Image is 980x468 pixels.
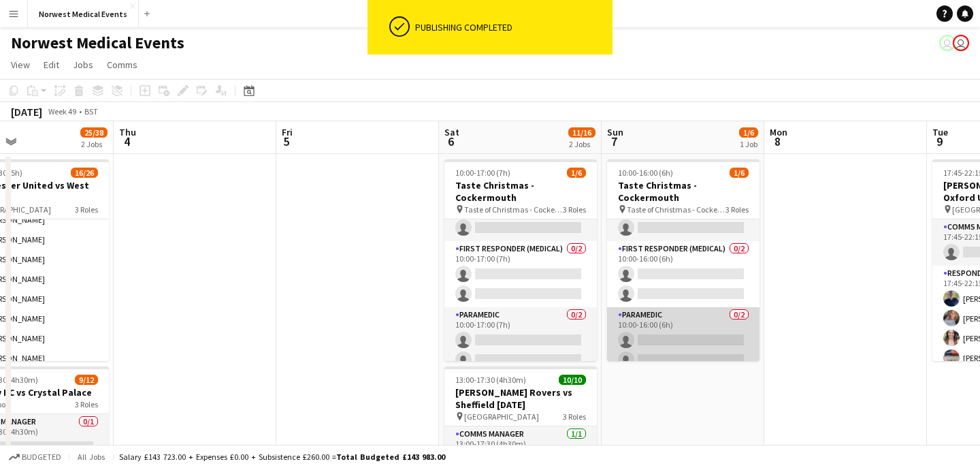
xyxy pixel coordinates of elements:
span: Edit [44,59,59,71]
span: Taste of Christmas - Cockermouth [464,204,563,215]
span: 11/16 [568,127,595,138]
span: 6 [442,134,459,149]
app-card-role: Paramedic0/210:00-16:00 (6h) [607,307,759,373]
div: 2 Jobs [569,139,595,149]
a: Comms [101,56,143,74]
span: Sat [444,126,459,138]
button: Norwest Medical Events [28,1,139,27]
span: Fri [282,126,293,138]
a: Edit [38,56,65,74]
span: 3 Roles [725,204,749,215]
div: BST [84,106,98,116]
div: Publishing completed [415,21,607,33]
div: 2 Jobs [81,139,107,149]
div: [DATE] [11,105,42,119]
span: 1/6 [739,127,758,138]
span: 10/10 [559,375,586,385]
span: 8 [768,134,787,149]
app-job-card: 10:00-17:00 (7h)1/6Taste Christmas - Cockermouth Taste of Christmas - Cockermouth3 RolesEmergency... [444,159,597,361]
span: All jobs [75,452,108,462]
span: View [11,59,30,71]
span: Budgeted [22,452,61,462]
span: 5 [280,134,293,149]
h3: Taste Christmas - Cockermouth [607,179,759,204]
span: 3 Roles [75,204,98,215]
span: Week 49 [45,106,79,116]
span: 4 [117,134,136,149]
div: Salary £143 723.00 + Expenses £0.00 + Subsistence £260.00 = [119,452,445,462]
span: 1/6 [730,168,749,178]
span: 16/26 [71,168,98,178]
span: 13:00-17:30 (4h30m) [455,375,526,385]
span: 9/12 [75,375,98,385]
app-user-avatar: Rory Murphy [953,35,969,51]
span: 3 Roles [563,204,586,215]
span: Total Budgeted £143 983.00 [336,452,445,462]
a: View [5,56,35,74]
h1: Norwest Medical Events [11,33,184,53]
span: 10:00-16:00 (6h) [618,168,673,178]
h3: Taste Christmas - Cockermouth [444,179,597,204]
span: 3 Roles [563,411,586,422]
div: 1 Job [740,139,757,149]
span: Tue [932,126,948,138]
app-card-role: First Responder (Medical)0/210:00-16:00 (6h) [607,241,759,307]
span: Taste of Christmas - Cockermouth [627,204,725,215]
a: Jobs [67,56,99,74]
span: Jobs [73,59,93,71]
span: 7 [605,134,623,149]
span: 3 Roles [75,399,98,409]
button: Budgeted [7,450,63,465]
span: [GEOGRAPHIC_DATA] [464,411,539,422]
span: 9 [930,134,948,149]
app-user-avatar: Rory Murphy [939,35,955,51]
span: Thu [119,126,136,138]
span: 10:00-17:00 (7h) [455,168,510,178]
span: Sun [607,126,623,138]
span: 1/6 [567,168,586,178]
app-card-role: Paramedic0/210:00-17:00 (7h) [444,307,597,373]
app-job-card: 10:00-16:00 (6h)1/6Taste Christmas - Cockermouth Taste of Christmas - Cockermouth3 RolesEmergency... [607,159,759,361]
span: 25/38 [80,127,108,138]
h3: [PERSON_NAME] Rovers vs Sheffield [DATE] [444,386,597,411]
app-card-role: First Responder (Medical)0/210:00-17:00 (7h) [444,241,597,307]
span: Comms [107,59,137,71]
span: Mon [770,126,787,138]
